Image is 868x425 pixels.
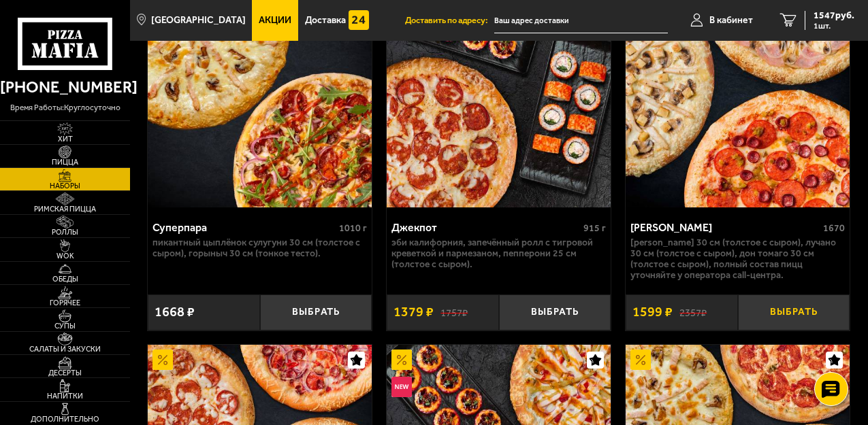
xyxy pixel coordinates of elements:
img: Новинка [391,377,412,397]
span: 915 г [583,222,606,234]
span: Доставить по адресу: [405,16,494,25]
div: Суперпара [152,221,336,234]
div: [PERSON_NAME] [630,221,820,234]
img: 15daf4d41897b9f0e9f617042186c801.svg [349,10,369,31]
span: 1 шт. [814,22,854,30]
span: 1010 г [339,222,367,234]
span: 1668 ₽ [155,305,195,319]
p: Пикантный цыплёнок сулугуни 30 см (толстое с сыром), Горыныч 30 см (тонкое тесто). [152,237,367,259]
span: [GEOGRAPHIC_DATA] [151,16,246,25]
img: Акционный [152,350,173,370]
span: Доставка [305,16,346,25]
span: 1670 [823,222,845,234]
span: 1379 ₽ [393,305,434,319]
input: Ваш адрес доставки [494,8,668,33]
p: Эби Калифорния, Запечённый ролл с тигровой креветкой и пармезаном, Пепперони 25 см (толстое с сыр... [391,237,606,270]
div: Джекпот [391,221,580,234]
p: [PERSON_NAME] 30 см (толстое с сыром), Лучано 30 см (толстое с сыром), Дон Томаго 30 см (толстое ... [630,237,845,281]
s: 1757 ₽ [440,306,468,318]
span: Акции [259,16,291,25]
button: Выбрать [260,294,372,330]
img: Акционный [630,350,651,370]
span: 1599 ₽ [632,305,673,319]
button: Выбрать [499,294,611,330]
span: 1547 руб. [814,11,854,20]
s: 2357 ₽ [679,306,707,318]
button: Выбрать [738,294,850,330]
img: Акционный [391,350,412,370]
span: В кабинет [709,16,753,25]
